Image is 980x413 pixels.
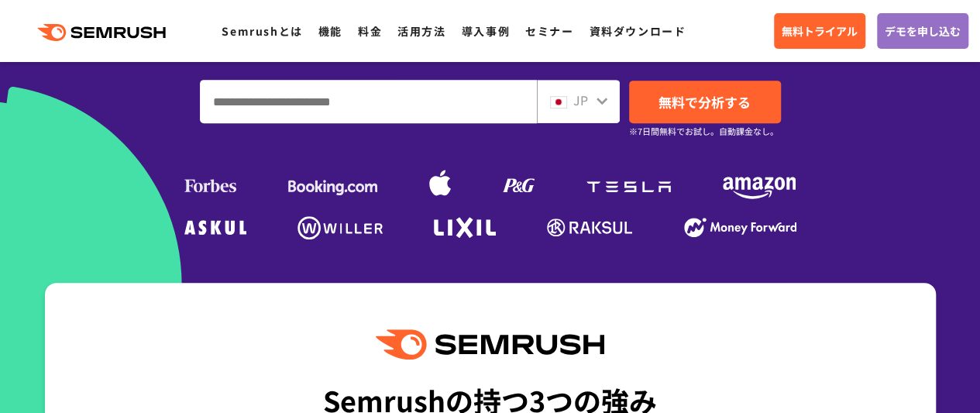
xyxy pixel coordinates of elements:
[462,23,510,39] a: 導入事例
[318,23,342,39] a: 機能
[877,13,968,49] a: デモを申し込む
[573,91,588,109] span: JP
[629,81,781,123] a: 無料で分析する
[525,23,573,39] a: セミナー
[885,22,961,40] span: デモを申し込む
[774,13,865,49] a: 無料トライアル
[629,124,779,139] small: ※7日間無料でお試し。自動課金なし。
[658,92,751,112] span: 無料で分析する
[589,23,686,39] a: 資料ダウンロード
[358,23,382,39] a: 料金
[222,23,302,39] a: Semrushとは
[782,22,858,40] span: 無料トライアル
[397,23,445,39] a: 活用方法
[376,329,603,360] img: Semrush
[201,81,536,122] input: ドメイン、キーワードまたはURLを入力してください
